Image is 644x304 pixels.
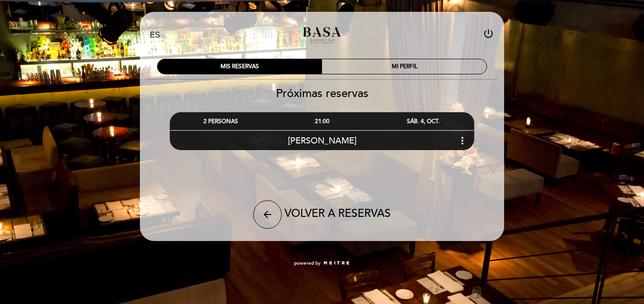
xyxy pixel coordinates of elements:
[294,260,321,267] span: powered by
[373,113,474,130] div: SÁB. 4, OCT.
[253,200,282,229] button: arrow_back
[294,260,350,267] a: powered by
[457,135,468,146] i: more_vert
[322,59,487,74] div: MI PERFIL
[170,113,271,130] div: 2 PERSONAS
[323,261,350,266] img: MEITRE
[139,87,505,100] h2: Próximas reservas
[262,209,273,220] i: arrow_back
[483,28,494,43] button: power_settings_new
[483,28,494,39] i: power_settings_new
[157,59,322,74] div: MIS RESERVAS
[263,22,381,48] a: Basa Basement Bar & Restaurant
[285,207,391,220] span: VOLVER A RESERVAS
[271,113,372,130] div: 21:00
[288,135,357,146] span: [PERSON_NAME]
